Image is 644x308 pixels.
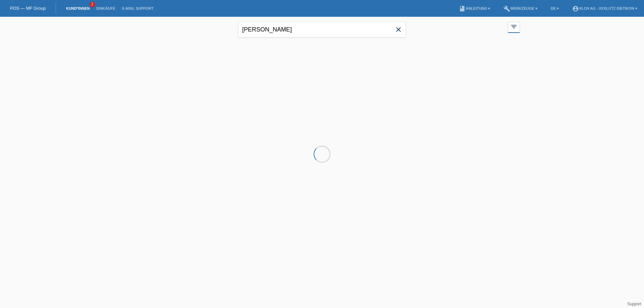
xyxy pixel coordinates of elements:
i: close [394,25,402,34]
a: Kund*innen [63,6,93,10]
i: build [503,5,510,12]
span: 2 [90,2,95,7]
a: Einkäufe [93,6,118,10]
a: E-Mail Support [119,6,157,10]
i: filter_list [510,23,518,30]
a: account_circleXLCH AG - XXXLutz Dietikon ▾ [569,6,641,10]
a: DE ▾ [547,6,562,10]
a: Support [627,302,641,306]
a: buildWerkzeuge ▾ [500,6,541,10]
a: POS — MF Group [10,6,46,11]
a: bookAnleitung ▾ [455,6,493,10]
input: Suche... [238,22,406,38]
i: account_circle [572,5,579,12]
i: book [459,5,466,12]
